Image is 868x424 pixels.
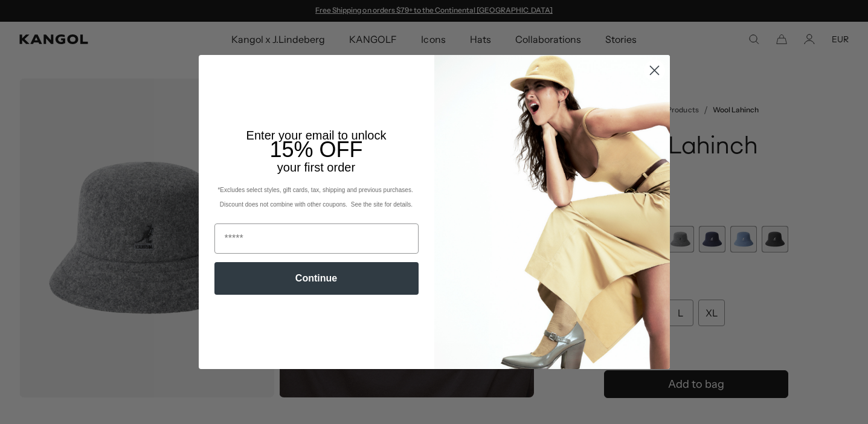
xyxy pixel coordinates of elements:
input: Email [214,223,419,254]
span: *Excludes select styles, gift cards, tax, shipping and previous purchases. Discount does not comb... [217,187,414,208]
button: Close dialog [644,60,665,81]
span: your first order [277,161,355,174]
span: 15% OFF [269,137,362,162]
span: Enter your email to unlock [246,129,387,142]
button: Continue [214,262,419,295]
img: 93be19ad-e773-4382-80b9-c9d740c9197f.jpeg [434,55,670,369]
